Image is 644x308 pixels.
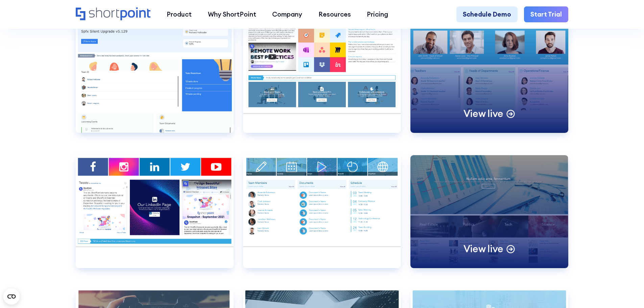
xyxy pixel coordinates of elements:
div: Product [167,9,192,19]
a: Microsoft Teams Remote Work [243,20,401,145]
a: Home [76,7,150,21]
a: Resources [310,6,359,23]
a: Why ShortPoint [200,6,264,23]
iframe: Chat Widget [610,276,644,308]
a: News IntranetView live [410,155,568,281]
a: Pricing [359,6,397,23]
a: Start Trial [524,6,568,23]
a: Microsoft Teams Project Template [76,20,234,145]
p: View live [463,242,503,255]
div: Resources [318,9,351,19]
a: Microsoft Teams School ContactsView live [410,20,568,145]
button: Open CMP widget [3,288,20,305]
a: Company [264,6,310,23]
p: View live [463,107,503,120]
a: Schedule Demo [456,6,518,23]
a: Microsoft Teams Social kit [76,155,234,281]
a: Product [159,6,200,23]
div: Company [272,9,302,19]
a: Microsoft Teams Team Stuff [243,155,401,281]
div: Pricing [367,9,388,19]
div: Why ShortPoint [208,9,256,19]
